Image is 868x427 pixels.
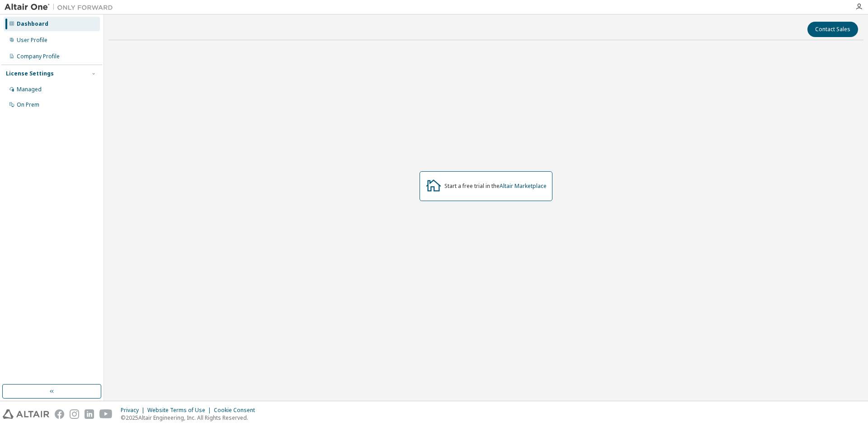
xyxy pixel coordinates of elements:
img: altair_logo.svg [3,409,49,419]
img: instagram.svg [70,409,79,419]
img: youtube.svg [99,409,113,419]
p: © 2025 Altair Engineering, Inc. All Rights Reserved. [121,414,260,422]
div: Cookie Consent [214,407,260,414]
div: User Profile [17,37,47,44]
div: Privacy [121,407,147,414]
button: Contact Sales [807,22,858,37]
div: Dashboard [17,20,48,28]
div: Start a free trial in the [444,183,547,190]
a: Altair Marketplace [500,182,547,190]
div: Company Profile [17,53,60,60]
img: facebook.svg [55,409,64,419]
div: License Settings [6,70,54,77]
img: Altair One [5,3,118,12]
div: On Prem [17,101,39,108]
div: Managed [17,86,42,93]
img: linkedin.svg [85,409,94,419]
div: Website Terms of Use [147,407,214,414]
